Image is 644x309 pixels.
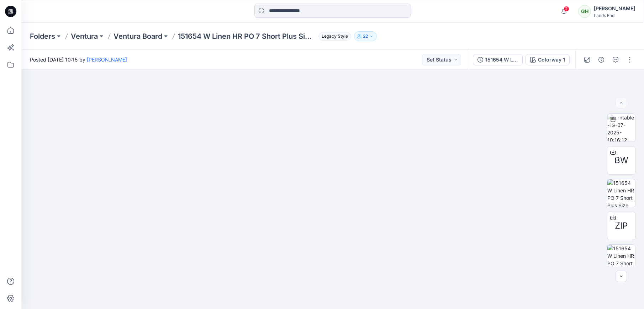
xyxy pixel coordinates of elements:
p: 151654 W Linen HR PO 7 Short Plus Size (551526X) [178,31,316,41]
div: [PERSON_NAME] [594,4,635,13]
a: Ventura Board [114,31,162,41]
button: 22 [354,31,377,41]
img: 151654 W Linen HR PO 7 Short Plus Size (551526X) [607,179,635,207]
div: 151654 W Linen HR PO 7 Short Plus Size (551526X) [485,56,518,64]
button: Legacy Style [316,31,351,41]
span: BW [614,154,628,167]
span: Legacy Style [318,32,351,41]
span: Posted [DATE] 10:15 by [30,56,127,63]
div: Colorway 1 [538,56,565,64]
span: 2 [564,6,569,12]
button: 151654 W Linen HR PO 7 Short Plus Size (551526X) [473,54,523,65]
button: Details [596,54,607,65]
img: eyJhbGciOiJIUzI1NiIsImtpZCI6IjAiLCJzbHQiOiJzZXMiLCJ0eXAiOiJKV1QifQ.eyJkYXRhIjp7InR5cGUiOiJzdG9yYW... [126,43,539,309]
img: turntable-19-07-2025-10:16:12 [607,114,635,142]
span: ZIP [615,219,628,232]
img: 151654 W Linen HR PO 7 Short Plus Size (551526X)_ Pressure map [607,245,635,272]
a: Ventura [71,31,98,41]
div: GH [578,5,591,18]
p: 22 [363,32,368,40]
a: [PERSON_NAME] [87,57,127,63]
a: Folders [30,31,55,41]
button: Colorway 1 [526,54,570,65]
div: Lands End [594,13,635,18]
